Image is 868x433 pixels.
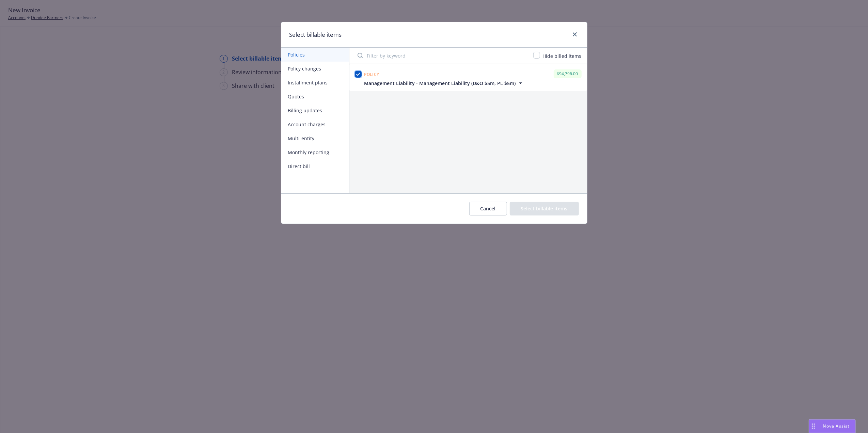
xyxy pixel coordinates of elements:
span: Management Liability - Management Liability (D&O $5m, PL $5m) [364,80,516,87]
button: Direct bill [281,159,349,173]
button: Quotes [281,90,349,103]
div: Drag to move [809,420,818,433]
button: Management Liability - Management Liability (D&O $5m, PL $5m) [364,80,524,87]
span: Policy [364,71,379,77]
div: $94,796.00 [554,69,582,78]
button: Cancel [469,202,507,215]
button: Multi-entity [281,131,349,145]
button: Nova Assist [809,419,856,433]
button: Policy changes [281,62,349,76]
button: Billing updates [281,103,349,117]
input: Filter by keyword [353,49,529,62]
button: Account charges [281,117,349,131]
span: Nova Assist [823,423,850,429]
span: Hide billed items [543,53,582,59]
a: close [571,30,579,38]
button: Installment plans [281,76,349,90]
button: Monthly reporting [281,145,349,159]
button: Policies [281,48,349,62]
h1: Select billable items [289,30,342,39]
